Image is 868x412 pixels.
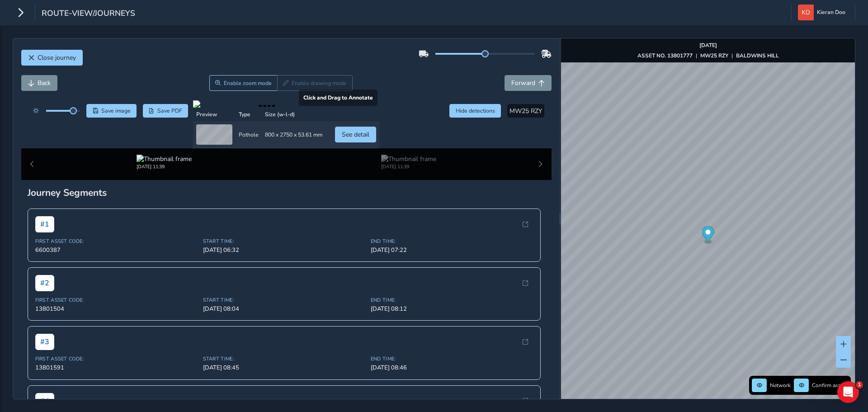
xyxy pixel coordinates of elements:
[342,130,369,139] span: See detail
[143,104,189,118] button: PDF
[371,238,533,245] span: End Time:
[38,53,76,62] span: Close journey
[35,355,198,362] span: First Asset Code:
[700,52,728,59] strong: MW25 RZY
[511,79,535,87] span: Forward
[35,364,198,372] span: 13801591
[38,79,51,87] span: Back
[817,5,845,20] span: Kieran Doo
[509,107,542,115] span: MW25 RZY
[35,305,198,313] span: 13801504
[812,382,848,389] span: Confirm assets
[35,216,54,232] span: # 1
[35,246,198,254] span: 6600387
[137,155,192,163] img: Thumbnail frame
[35,297,198,303] span: First Asset Code:
[203,297,365,303] span: Start Time:
[236,121,262,148] td: Pothole
[505,75,552,91] button: Forward
[736,52,779,59] strong: BALDWINS HILL
[837,381,859,403] iframe: Intercom live chat
[21,50,83,66] button: Close journey
[371,355,533,362] span: End Time:
[798,5,814,20] img: diamond-layout
[702,226,714,245] div: Map marker
[137,163,192,170] div: [DATE] 11:39
[21,75,57,91] button: Back
[209,75,278,91] button: Zoom
[371,246,533,254] span: [DATE] 07:22
[203,364,365,372] span: [DATE] 08:45
[262,121,325,148] td: 800 x 2750 x 53.61 mm
[101,107,131,114] span: Save image
[35,393,54,409] span: # 4
[203,238,365,245] span: Start Time:
[381,155,436,163] img: Thumbnail frame
[456,107,495,114] span: Hide detections
[449,104,501,118] button: Hide detections
[699,42,717,49] strong: [DATE]
[637,52,779,59] div: | |
[157,107,182,114] span: Save PDF
[381,163,436,170] div: [DATE] 11:39
[371,297,533,303] span: End Time:
[35,238,198,245] span: First Asset Code:
[203,305,365,313] span: [DATE] 08:04
[770,382,791,389] span: Network
[637,52,693,59] strong: ASSET NO. 13801777
[203,246,365,254] span: [DATE] 06:32
[371,305,533,313] span: [DATE] 08:12
[35,275,54,291] span: # 2
[798,5,849,20] button: Kieran Doo
[856,381,863,388] span: 1
[203,355,365,362] span: Start Time:
[224,80,272,87] span: Enable zoom mode
[371,364,533,372] span: [DATE] 08:46
[86,104,137,118] button: Save
[335,127,376,142] button: See detail
[42,8,135,20] span: route-view/journeys
[35,334,54,350] span: # 3
[28,186,545,199] div: Journey Segments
